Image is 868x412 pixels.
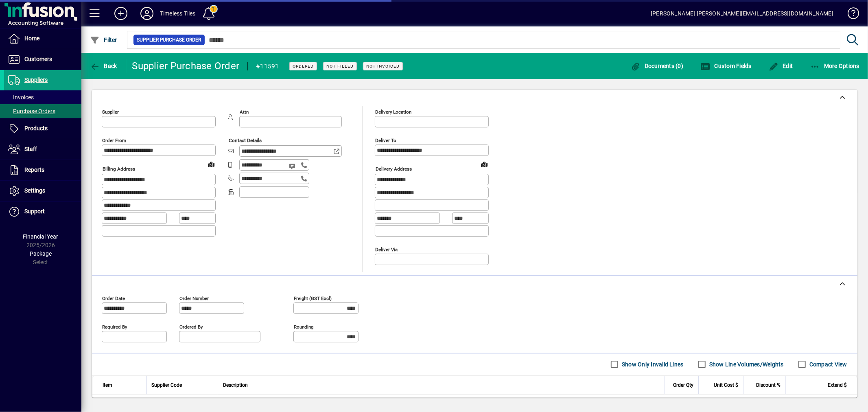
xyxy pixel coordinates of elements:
[30,250,52,257] span: Package
[132,59,240,72] div: Supplier Purchase Order
[769,63,793,69] span: Edit
[4,49,81,70] a: Customers
[102,295,125,301] mat-label: Order date
[708,360,784,368] label: Show Line Volumes/Weights
[108,6,134,21] button: Add
[256,60,279,73] div: #11591
[366,64,400,69] span: Not Invoiced
[756,381,781,390] span: Discount %
[828,381,847,390] span: Extend $
[4,181,81,201] a: Settings
[283,156,303,176] button: Send SMS
[134,6,160,21] button: Profile
[620,360,684,368] label: Show Only Invalid Lines
[90,63,117,69] span: Back
[698,59,754,73] button: Custom Fields
[102,109,119,115] mat-label: Supplier
[24,56,52,62] span: Customers
[24,146,37,152] span: Staff
[23,233,59,240] span: Financial Year
[4,28,81,49] a: Home
[810,63,860,69] span: More Options
[205,158,218,171] a: View on map
[700,63,752,69] span: Custom Fields
[24,125,48,131] span: Products
[673,381,693,390] span: Order Qty
[88,59,119,73] button: Back
[4,202,81,222] a: Support
[151,381,182,390] span: Supplier Code
[631,63,684,69] span: Documents (0)
[478,158,491,171] a: View on map
[223,381,248,390] span: Description
[240,109,249,115] mat-label: Attn
[808,360,847,368] label: Compact View
[293,64,314,69] span: Ordered
[24,35,39,42] span: Home
[4,118,81,139] a: Products
[179,295,209,301] mat-label: Order number
[81,59,126,73] app-page-header-button: Back
[4,104,81,118] a: Purchase Orders
[160,7,195,20] div: Timeless Tiles
[375,109,411,115] mat-label: Delivery Location
[294,295,332,301] mat-label: Freight (GST excl)
[767,59,795,73] button: Edit
[375,138,396,143] mat-label: Deliver To
[179,324,203,329] mat-label: Ordered by
[714,381,738,390] span: Unit Cost $
[24,77,48,83] span: Suppliers
[88,33,119,47] button: Filter
[137,36,201,44] span: Supplier Purchase Order
[102,138,126,143] mat-label: Order from
[103,381,112,390] span: Item
[651,7,833,20] div: [PERSON_NAME] [PERSON_NAME][EMAIL_ADDRESS][DOMAIN_NAME]
[294,324,313,329] mat-label: Rounding
[8,94,34,101] span: Invoices
[326,64,354,69] span: Not Filled
[90,37,117,43] span: Filter
[842,2,858,28] a: Knowledge Base
[24,167,44,173] span: Reports
[4,139,81,160] a: Staff
[629,59,686,73] button: Documents (0)
[24,187,45,194] span: Settings
[102,324,127,329] mat-label: Required by
[808,59,862,73] button: More Options
[4,160,81,180] a: Reports
[4,90,81,104] a: Invoices
[8,108,55,114] span: Purchase Orders
[24,208,45,215] span: Support
[375,246,398,252] mat-label: Deliver via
